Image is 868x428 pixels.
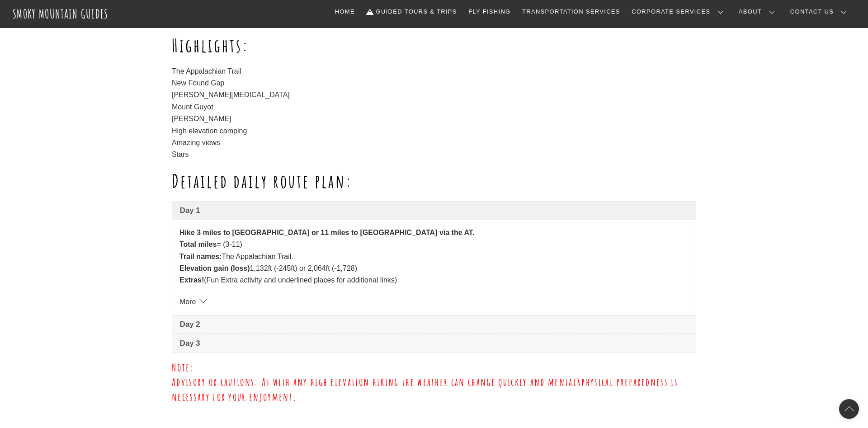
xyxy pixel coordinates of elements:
a: Day 3 [172,334,696,352]
span: Day 1 [180,205,688,216]
a: Fly Fishing [465,2,514,21]
strong: Trail names: [179,253,222,260]
strong: Extras! [179,276,204,284]
strong: Hike 3 miles to [GEOGRAPHIC_DATA] or 11 miles to [GEOGRAPHIC_DATA] via the AT. [179,229,474,236]
a: Home [331,2,359,21]
p: = (3-11) The Appalachian Trail. 1,132ft (-245ft) or 2,064ft (-1,728) (Fun Extra activity and unde... [179,227,689,287]
span: Day 2 [180,319,688,330]
span: Note: [172,361,194,374]
a: More [179,298,205,306]
h1: Highlights: [172,35,696,56]
a: Guided Tours & Trips [363,2,461,21]
a: Day 1 [172,202,696,220]
p: The Appalachian Trail New Found Gap [PERSON_NAME][MEDICAL_DATA] Mount Guyot [PERSON_NAME] High el... [172,66,696,161]
a: Smoky Mountain Guides [13,6,108,21]
a: Contact Us [787,2,854,21]
h1: Detailed daily route plan: [172,170,696,192]
a: Day 2 [172,315,696,334]
span: Advisory or cautions: As with any high elevation hiking the weather can change quickly and mental... [172,375,678,403]
strong: Total miles [179,240,217,248]
strong: Elevation gain (loss) [179,264,250,272]
a: Transportation Services [519,2,623,21]
a: Corporate Services [628,2,731,21]
span: Day 3 [180,338,688,349]
a: About [735,2,782,21]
